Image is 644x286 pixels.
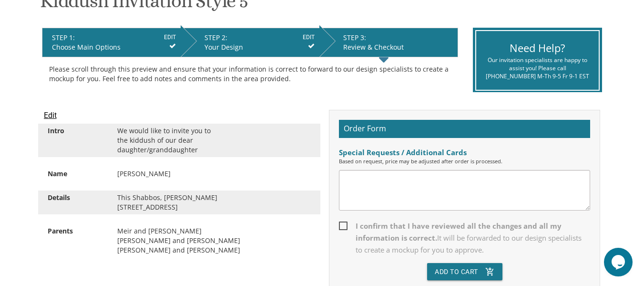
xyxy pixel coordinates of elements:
[427,263,502,280] button: Add To Cartadd_shopping_cart
[343,42,453,52] div: Review & Checkout
[339,158,590,165] div: Based on request, price may be adjusted after order is processed.
[204,42,315,52] div: Your Design
[303,33,315,42] input: EDIT
[164,33,176,42] input: EDIT
[41,193,110,202] div: Details
[41,169,110,179] div: Name
[485,263,495,280] i: add_shopping_cart
[604,248,634,276] iframe: chat widget
[339,220,590,256] span: I confirm that I have reviewed all the changes and all my information is correct.
[44,110,57,121] input: Edit
[49,64,451,84] div: Please scroll through this preview and ensure that your information is correct to forward to our ...
[110,126,318,155] div: We would like to invite you to the kiddush of our dear daughter/granddaughter
[204,33,315,42] div: STEP 2:
[110,193,318,212] div: This Shabbos, [PERSON_NAME] [STREET_ADDRESS]
[41,126,110,136] div: Intro
[339,120,590,138] h2: Order Form
[356,233,582,254] span: It will be forwarded to our design specialists to create a mockup for you to approve.
[52,42,176,52] div: Choose Main Options
[110,226,318,255] div: Meir and [PERSON_NAME] [PERSON_NAME] and [PERSON_NAME] [PERSON_NAME] and [PERSON_NAME]
[339,148,590,158] div: Special Requests / Additional Cards
[343,33,453,42] div: STEP 3:
[483,56,592,80] div: Our invitation specialists are happy to assist you! Please call [PHONE_NUMBER] M-Th 9-5 Fr 9-1 EST
[52,33,176,42] div: STEP 1:
[483,41,592,55] div: Need Help?
[41,226,110,236] div: Parents
[110,169,318,179] div: [PERSON_NAME]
